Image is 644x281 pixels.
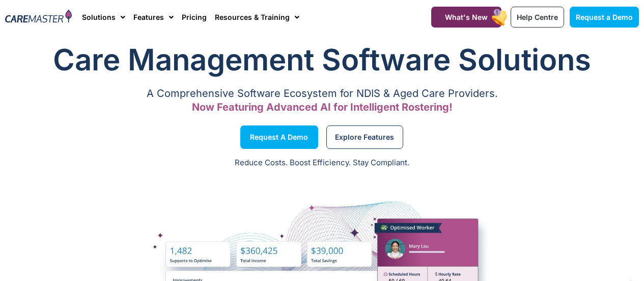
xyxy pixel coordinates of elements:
[192,101,453,113] span: Now Featuring Advanced AI for Intelligent Rostering!
[517,13,558,21] span: Help Centre
[445,13,488,21] span: What's New
[240,125,318,149] a: Request a Demo
[576,13,633,21] span: Request a Demo
[5,90,639,97] p: A Comprehensive Software Ecosystem for NDIS & Aged Care Providers.
[431,7,501,28] a: What's New
[511,7,564,28] a: Help Centre
[250,135,308,140] span: Request a Demo
[326,125,403,149] a: Explore Features
[570,7,639,28] a: Request a Demo
[5,10,72,24] img: CareMaster Logo
[5,39,639,80] h1: Care Management Software Solutions
[6,157,638,169] p: Reduce Costs. Boost Efficiency. Stay Compliant.
[335,135,394,140] span: Explore Features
